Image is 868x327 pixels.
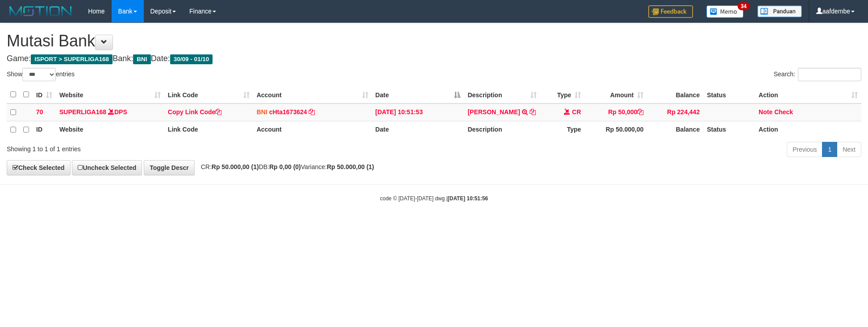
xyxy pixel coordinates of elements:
[164,86,253,103] th: Link Code: activate to sort column ascending
[56,121,164,138] th: Website
[703,121,755,138] th: Status
[647,103,703,121] td: Rp 224,442
[464,121,540,138] th: Description
[774,68,861,81] label: Search:
[584,86,647,103] th: Amount: activate to sort column ascending
[757,5,802,17] img: panduan.png
[56,103,164,121] td: DPS
[7,68,75,81] label: Show entries
[584,121,647,138] th: Rp 50.000,00
[648,5,693,18] img: Feedback.jpg
[72,160,142,175] a: Uncheck Selected
[759,108,772,116] a: Note
[33,86,56,103] th: ID: activate to sort column ascending
[706,5,744,18] img: Button%20Memo.svg
[372,86,464,103] th: Date: activate to sort column descending
[269,163,301,170] strong: Rp 0,00 (0)
[7,141,355,153] div: Showing 1 to 1 of 1 entries
[774,108,793,116] a: Check
[530,108,536,116] a: Copy ULIL AMRI to clipboard
[647,121,703,138] th: Balance
[572,108,581,116] span: CR
[380,195,488,202] small: code © [DATE]-[DATE] dwg |
[212,163,259,170] strong: Rp 50.000,00 (1)
[196,163,374,170] span: CR: DB: Variance:
[540,86,584,103] th: Type: activate to sort column ascending
[133,54,150,64] span: BNI
[33,121,56,138] th: ID
[703,86,755,103] th: Status
[59,108,106,116] a: SUPERLIGA168
[257,108,267,116] span: BNI
[837,142,861,157] a: Next
[372,121,464,138] th: Date
[253,86,372,103] th: Account: activate to sort column ascending
[540,121,584,138] th: Type
[56,86,164,103] th: Website: activate to sort column ascending
[327,163,374,170] strong: Rp 50.000,00 (1)
[31,54,113,64] span: ISPORT > SUPERLIGA168
[584,103,647,121] td: Rp 50,000
[448,195,488,202] strong: [DATE] 10:51:56
[168,108,222,116] a: Copy Link Code
[755,121,861,138] th: Action
[738,2,750,10] span: 34
[22,68,56,81] select: Showentries
[637,108,643,116] a: Copy Rp 50,000 to clipboard
[464,86,540,103] th: Description: activate to sort column ascending
[787,142,822,157] a: Previous
[269,108,307,116] a: cHta1673624
[798,68,861,81] input: Search:
[170,54,213,64] span: 30/09 - 01/10
[7,32,861,50] h1: Mutasi Bank
[309,108,315,116] a: Copy cHta1673624 to clipboard
[822,142,837,157] a: 1
[7,54,861,63] h4: Game: Bank: Date:
[7,160,71,175] a: Check Selected
[36,108,43,116] span: 70
[755,86,861,103] th: Action: activate to sort column ascending
[253,121,372,138] th: Account
[467,108,520,116] a: [PERSON_NAME]
[164,121,253,138] th: Link Code
[647,86,703,103] th: Balance
[144,160,195,175] a: Toggle Descr
[372,103,464,121] td: [DATE] 10:51:53
[7,4,75,18] img: MOTION_logo.png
